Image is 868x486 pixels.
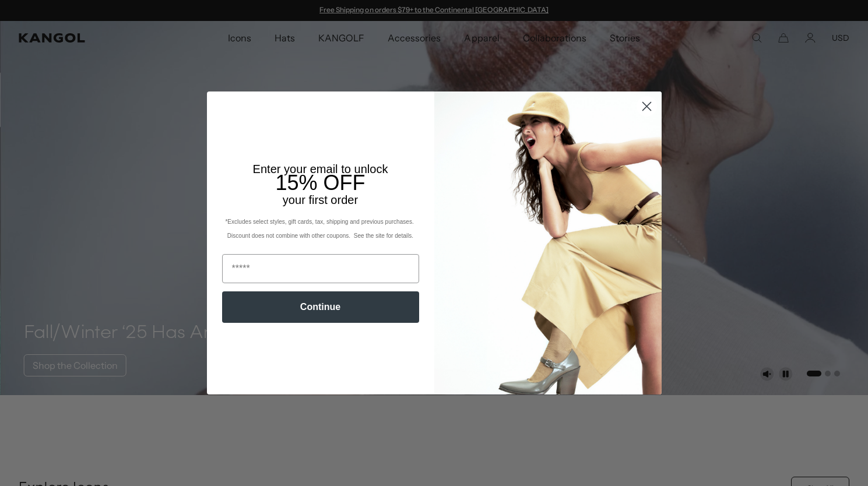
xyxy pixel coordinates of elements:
[283,193,358,206] span: your first order
[637,96,657,117] button: Close dialog
[275,171,365,195] span: 15% OFF
[225,219,415,239] span: *Excludes select styles, gift cards, tax, shipping and previous purchases. Discount does not comb...
[222,254,419,283] input: Email
[434,91,662,395] img: 93be19ad-e773-4382-80b9-c9d740c9197f.jpeg
[222,291,419,323] button: Continue
[253,163,388,175] span: Enter your email to unlock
